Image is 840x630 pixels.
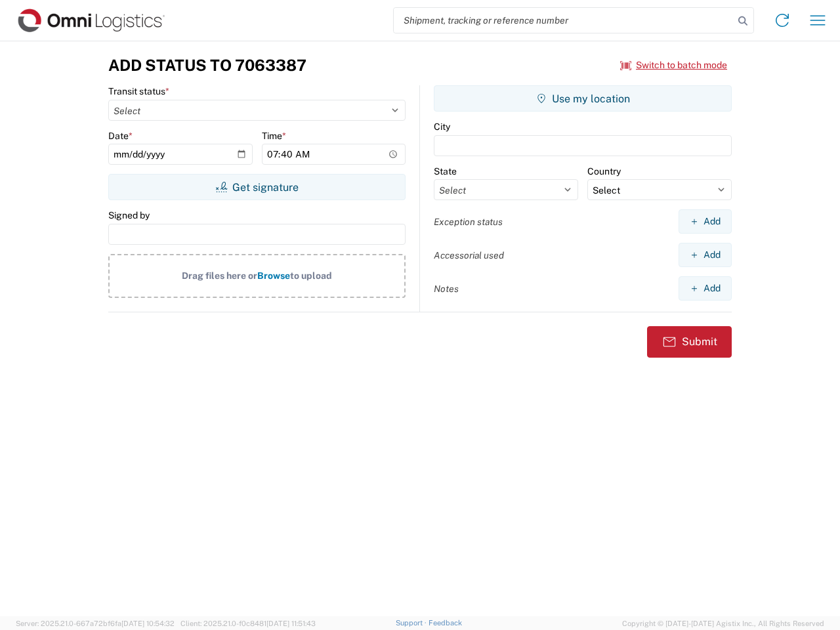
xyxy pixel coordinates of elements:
[622,618,824,629] span: Copyright © [DATE]-[DATE] Agistix Inc., All Rights Reserved
[587,165,621,177] label: Country
[394,8,734,33] input: Shipment, tracking or reference number
[180,619,316,627] span: Client: 2025.21.0-f0c8481
[679,243,732,267] button: Add
[434,283,459,295] label: Notes
[257,270,290,281] span: Browse
[108,130,133,142] label: Date
[121,619,175,627] span: [DATE] 10:54:32
[108,209,150,221] label: Signed by
[434,121,450,133] label: City
[266,619,316,627] span: [DATE] 11:51:43
[108,85,169,97] label: Transit status
[434,165,457,177] label: State
[16,619,175,627] span: Server: 2025.21.0-667a72bf6fa
[679,209,732,234] button: Add
[434,216,503,228] label: Exception status
[620,54,727,76] button: Switch to batch mode
[108,174,406,200] button: Get signature
[290,270,332,281] span: to upload
[679,276,732,301] button: Add
[434,249,504,261] label: Accessorial used
[182,270,257,281] span: Drag files here or
[429,619,462,627] a: Feedback
[647,326,732,358] button: Submit
[262,130,286,142] label: Time
[396,619,429,627] a: Support
[434,85,732,112] button: Use my location
[108,56,306,75] h3: Add Status to 7063387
